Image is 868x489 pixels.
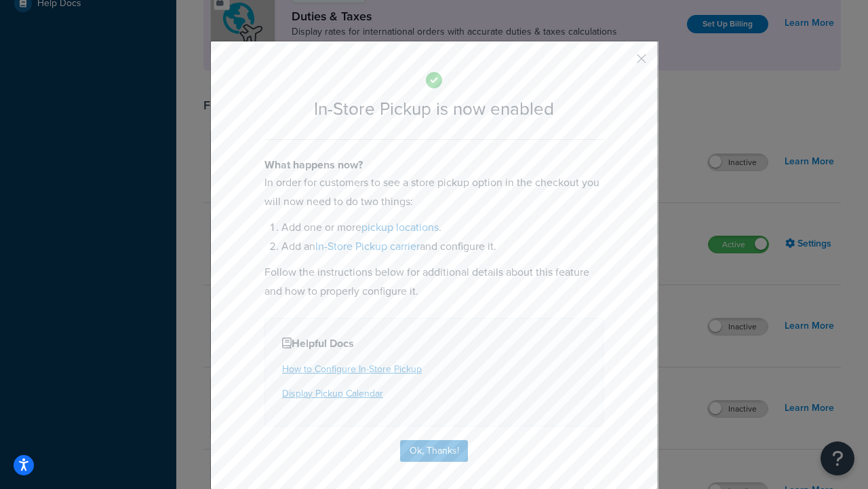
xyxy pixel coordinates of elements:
p: Follow the instructions below for additional details about this feature and how to properly confi... [264,263,604,301]
a: pickup locations [361,219,439,235]
button: Ok, Thanks! [400,440,468,462]
a: In-Store Pickup carrier [315,238,420,254]
p: In order for customers to see a store pickup option in the checkout you will now need to do two t... [264,173,604,211]
li: Add one or more . [281,218,604,237]
h4: What happens now? [264,157,604,173]
h2: In-Store Pickup is now enabled [264,99,604,119]
a: Display Pickup Calendar [282,386,383,401]
h4: Helpful Docs [282,336,586,352]
li: Add an and configure it. [281,237,604,256]
a: How to Configure In-Store Pickup [282,362,422,376]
